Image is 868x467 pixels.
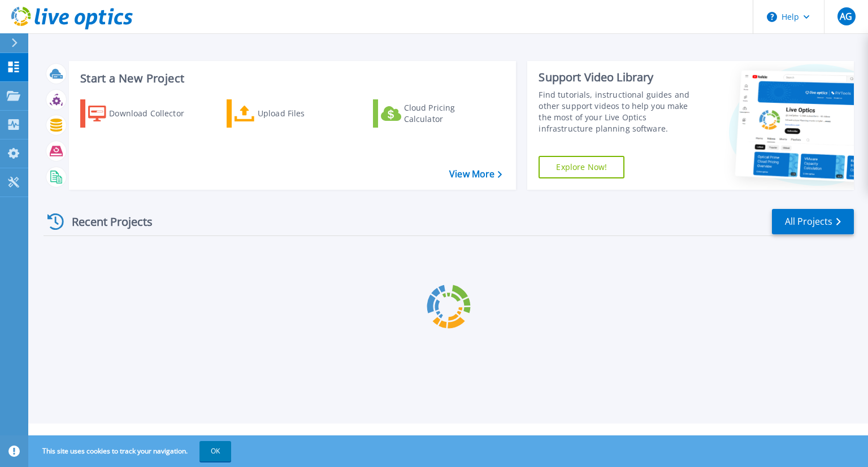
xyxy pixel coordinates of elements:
[840,12,852,21] span: AG
[227,99,353,128] a: Upload Files
[539,156,624,178] a: Explore Now!
[539,89,702,134] div: Find tutorials, instructional guides and other support videos to help you make the most of your L...
[772,209,854,234] a: All Projects
[31,441,231,461] span: This site uses cookies to track your navigation.
[80,99,206,128] a: Download Collector
[539,70,702,85] div: Support Video Library
[109,102,199,125] div: Download Collector
[80,72,502,85] h3: Start a New Project
[404,102,494,125] div: Cloud Pricing Calculator
[449,169,502,180] a: View More
[258,102,348,125] div: Upload Files
[373,99,499,128] a: Cloud Pricing Calculator
[44,208,168,235] div: Recent Projects
[199,441,231,461] button: OK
